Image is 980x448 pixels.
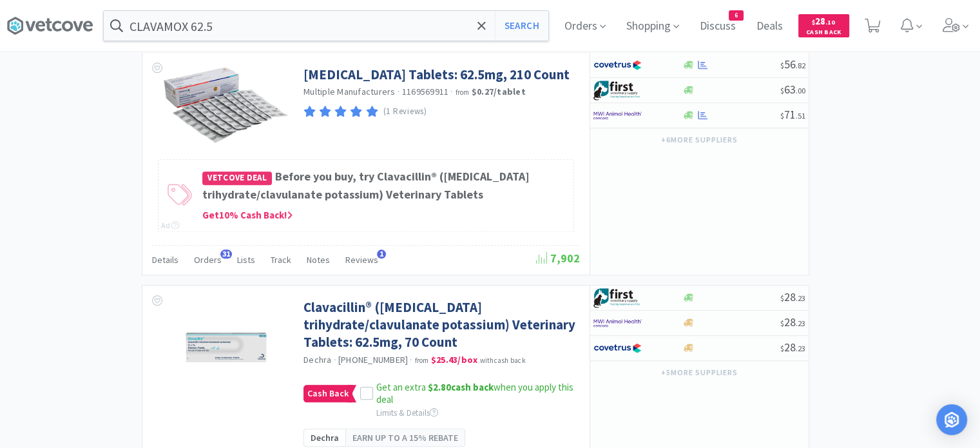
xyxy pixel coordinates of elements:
[271,254,291,266] span: Track
[655,131,744,149] button: +6more suppliers
[104,11,548,41] input: Search by item, sku, manufacturer, ingredient, size...
[184,298,268,382] img: 6e4df72737d14a04af736a98d7b9a9e6_347893.png
[202,209,293,221] span: Get 10 % Cash Back!
[334,354,336,365] span: ·
[202,171,272,185] span: Vetcove Deal
[780,289,805,304] span: 28
[161,219,179,231] div: Ad
[593,288,642,307] img: 67d67680309e4a0bb49a5ff0391dcc42_6.png
[695,21,741,32] a: Discuss6
[303,66,570,83] a: [MEDICAL_DATA] Tablets: 62.5mg, 210 Count
[806,29,841,37] span: Cash Back
[237,254,255,266] span: Lists
[655,364,744,382] button: +5more suppliers
[377,249,386,258] span: 1
[780,107,805,122] span: 71
[202,168,567,205] h4: Before you buy, try Clavacillin® ([MEDICAL_DATA] trihydrate/clavulanate potassium) Veterinary Tab...
[428,381,451,393] span: $2.80
[593,55,642,75] img: 77fca1acd8b6420a9015268ca798ef17_1.png
[780,344,784,353] span: $
[303,429,465,447] a: DechraEarn up to a 15% rebate
[311,431,339,445] span: Dechra
[796,86,805,95] span: . 00
[796,293,805,303] span: . 23
[796,61,805,70] span: . 82
[825,18,835,26] span: . 10
[304,385,352,402] span: Cash Back
[812,18,815,26] span: $
[402,86,449,97] span: 1169569911
[780,293,784,303] span: $
[162,66,291,145] img: 099c5528528a4af689ff2dd837d78df9_451223.png
[593,313,642,333] img: f6b2451649754179b5b4e0c70c3f7cb0_2.png
[383,105,427,119] p: (1 Reviews)
[307,254,330,266] span: Notes
[220,249,232,258] span: 31
[593,338,642,358] img: 77fca1acd8b6420a9015268ca798ef17_1.png
[751,21,788,32] a: Deals
[376,407,438,418] span: Limits & Details
[194,254,222,266] span: Orders
[536,251,580,266] span: 7,902
[410,354,412,365] span: ·
[780,315,805,329] span: 28
[480,356,526,365] span: with cash back
[936,404,967,435] div: Open Intercom Messenger
[780,57,805,72] span: 56
[431,354,478,365] strong: $25.43 / box
[303,354,332,365] a: Dechra
[338,354,408,365] span: [PHONE_NUMBER]
[303,86,396,97] a: Multiple Manufacturers
[303,298,577,351] a: Clavacillin® ([MEDICAL_DATA] trihydrate/clavulanate potassium) Veterinary Tablets: 62.5mg, 70 Count
[352,431,458,445] span: Earn up to a 15% rebate
[456,88,470,97] span: from
[428,381,494,393] strong: cash back
[796,318,805,328] span: . 23
[796,344,805,353] span: . 23
[798,8,849,43] a: $28.10Cash Back
[780,111,784,121] span: $
[376,381,573,406] span: Get an extra when you apply this deal
[780,340,805,355] span: 28
[812,15,835,27] span: 28
[398,86,400,97] span: ·
[593,81,642,100] img: 67d67680309e4a0bb49a5ff0391dcc42_6.png
[780,82,805,97] span: 63
[796,111,805,121] span: . 51
[780,318,784,328] span: $
[780,86,784,95] span: $
[152,254,178,266] span: Details
[415,356,429,365] span: from
[345,254,378,266] span: Reviews
[593,106,642,125] img: f6b2451649754179b5b4e0c70c3f7cb0_2.png
[450,86,453,97] span: ·
[780,61,784,70] span: $
[495,11,548,41] button: Search
[472,86,526,97] strong: $0.27 / tablet
[729,11,743,20] span: 6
